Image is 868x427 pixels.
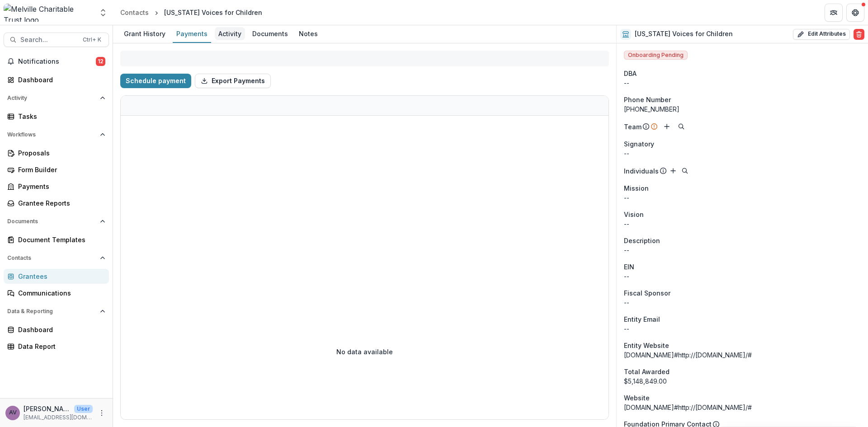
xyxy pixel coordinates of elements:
div: Dashboard [18,325,102,334]
button: Schedule payment [120,74,191,88]
a: Activity [215,25,245,43]
button: Open Contacts [4,251,109,265]
span: Mission [624,183,649,193]
img: Melville Charitable Trust logo [4,4,93,22]
div: Data Report [18,342,102,351]
p: -- [624,219,861,229]
p: EIN [624,262,634,272]
a: Grant History [120,25,169,43]
div: -- [624,149,861,158]
div: Grantees [18,272,102,281]
span: Total Awarded [624,367,670,376]
div: Grantee Reports [18,198,102,208]
a: [DOMAIN_NAME]#http://[DOMAIN_NAME]/# [624,404,752,411]
span: 12 [96,57,105,66]
a: Payments [173,25,211,43]
div: -- [624,298,861,307]
p: [PERSON_NAME] [24,404,71,413]
div: [DOMAIN_NAME]#http://[DOMAIN_NAME]/# [624,350,861,360]
p: -- [624,245,861,255]
button: Notifications12 [4,54,109,69]
a: Document Templates [4,232,109,247]
button: Open Data & Reporting [4,304,109,319]
p: User [74,405,93,413]
span: Website [624,393,650,403]
span: DBA [624,69,637,78]
a: Tasks [4,109,109,124]
span: Entity Email [624,314,660,324]
div: Tasks [18,112,102,121]
button: Get Help [846,4,864,22]
span: Search... [20,36,77,44]
a: Proposals [4,145,109,160]
div: Ctrl + K [81,35,103,45]
button: Open entity switcher [97,4,109,22]
a: Data Report [4,339,109,354]
span: Contacts [7,255,96,261]
span: Activity [7,95,96,101]
div: -- [624,272,861,281]
button: Open Documents [4,214,109,229]
div: Activity [215,27,245,40]
span: Fiscal Sponsor [624,288,670,298]
span: Notifications [18,58,96,66]
button: Edit Attributes [793,29,850,40]
div: Payments [173,27,211,40]
a: Form Builder [4,162,109,177]
div: Anna Viola-Goodman [9,410,17,416]
button: More [96,408,107,418]
button: Add [668,165,679,176]
span: Onboarding Pending [624,51,688,60]
button: Search... [4,33,109,47]
button: Partners [825,4,843,22]
button: Search [679,165,690,176]
h2: [US_STATE] Voices for Children [635,30,733,38]
button: Delete [854,29,864,40]
button: Open Workflows [4,127,109,142]
a: Dashboard [4,322,109,337]
div: $5,148,849.00 [624,376,861,386]
span: Entity Website [624,341,669,350]
button: Export Payments [195,74,271,88]
div: Grant History [120,27,169,40]
a: Documents [249,25,292,43]
div: Contacts [120,8,149,17]
button: Search [676,121,687,132]
div: [US_STATE] Voices for Children [164,8,262,17]
span: Signatory [624,139,654,149]
p: No data available [336,347,393,357]
p: [EMAIL_ADDRESS][DOMAIN_NAME] [24,413,93,422]
div: Document Templates [18,235,102,244]
div: Documents [249,27,292,40]
span: Description [624,236,660,245]
div: Form Builder [18,165,102,174]
button: Add [661,121,672,132]
button: Open Activity [4,91,109,105]
a: Notes [295,25,321,43]
div: -- [624,78,861,88]
a: Grantee Reports [4,196,109,211]
a: Grantees [4,269,109,284]
span: Vision [624,210,644,219]
div: Dashboard [18,75,102,84]
a: Dashboard [4,72,109,87]
span: Workflows [7,131,96,138]
div: Proposals [18,148,102,158]
a: Communications [4,286,109,300]
div: Notes [295,27,321,40]
p: Team [624,122,642,131]
span: Phone Number [624,95,671,104]
span: Data & Reporting [7,308,96,314]
p: -- [624,193,861,202]
nav: breadcrumb [117,6,266,19]
span: Documents [7,218,96,225]
p: Individuals [624,166,659,176]
a: Payments [4,179,109,194]
div: Payments [18,182,102,191]
div: Communications [18,288,102,298]
div: [PHONE_NUMBER] [624,104,861,114]
div: -- [624,324,861,333]
a: Contacts [117,6,152,19]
